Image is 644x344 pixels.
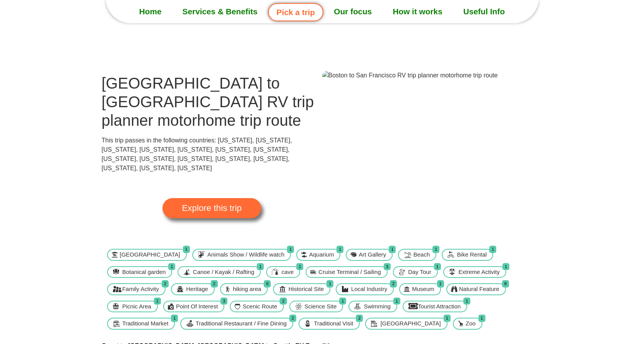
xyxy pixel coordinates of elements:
span: hiking area [231,285,263,294]
span: 1 [437,280,444,288]
span: 8 [502,280,509,288]
span: [GEOGRAPHIC_DATA] [379,319,443,328]
span: 1 [171,315,178,322]
span: Local Industry [349,285,389,294]
span: 2 [390,280,397,288]
span: 1 [463,298,470,305]
span: Traditional Restaurant / Fine Dining [194,319,289,328]
span: [GEOGRAPHIC_DATA] [118,250,182,259]
span: Bike Rental [455,250,489,259]
span: 1 [339,298,346,305]
span: This trip passes in the following countries: [US_STATE], [US_STATE], [US_STATE], [US_STATE], [US_... [102,137,292,171]
span: Extreme Activity [456,268,502,277]
span: 1 [183,246,190,253]
a: Explore this trip [162,198,261,218]
span: 1 [434,263,441,270]
span: 1 [337,246,343,253]
span: 3 [220,298,227,305]
span: 2 [280,298,287,305]
span: Zoo [464,319,478,328]
a: Pick a trip [268,3,323,21]
span: 1 [389,246,396,253]
span: Point Of Interest [174,302,220,311]
span: 1 [154,298,161,305]
span: 1 [393,298,400,305]
span: Picnic Area [120,302,153,311]
h1: [GEOGRAPHIC_DATA] to [GEOGRAPHIC_DATA] RV trip planner motorhome trip route [102,74,322,130]
a: Home [129,2,172,21]
span: Animals Show / Wildlife watch [205,250,286,259]
span: Botanical garden [120,268,168,277]
span: Art Gallery [357,250,388,259]
span: 1 [168,263,175,270]
span: 1 [489,246,496,253]
span: 2 [356,315,363,322]
a: Our focus [323,2,382,21]
span: Traditional Visit [312,319,355,328]
span: Heritage [184,285,210,294]
img: Boston to San Francisco RV trip planner motorhome trip route [322,71,498,80]
a: Useful Info [453,2,515,21]
span: Traditional Market [120,319,171,328]
span: Cruise Terminal / Sailing [316,268,383,277]
span: Beach [412,250,432,259]
span: Science Site [302,302,338,311]
span: 3 [384,263,391,270]
span: 2 [162,280,169,288]
a: Services & Benefits [172,2,268,21]
span: Swimming [362,302,393,311]
span: 1 [444,315,451,322]
nav: Menu [106,2,539,21]
span: 1 [287,246,294,253]
span: 1 [296,263,303,270]
span: Explore this trip [182,204,241,212]
span: Natural Feature [457,285,501,294]
span: Family Activity [120,285,161,294]
span: Museum [410,285,436,294]
a: How it works [382,2,453,21]
span: 1 [478,315,485,322]
span: Scenic Route [241,302,279,311]
span: 1 [502,263,509,270]
span: cave [280,268,296,277]
span: Day Tour [406,268,433,277]
span: 1 [432,246,439,253]
span: 1 [257,263,264,270]
span: 2 [211,280,218,288]
span: Tourist Attraction [416,302,463,311]
span: 2 [289,315,296,322]
span: 1 [326,280,333,288]
span: 6 [264,280,271,288]
span: Aquarium [307,250,336,259]
span: Historical Site [287,285,326,294]
span: Canoe / Kayak / Rafting [191,268,256,277]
